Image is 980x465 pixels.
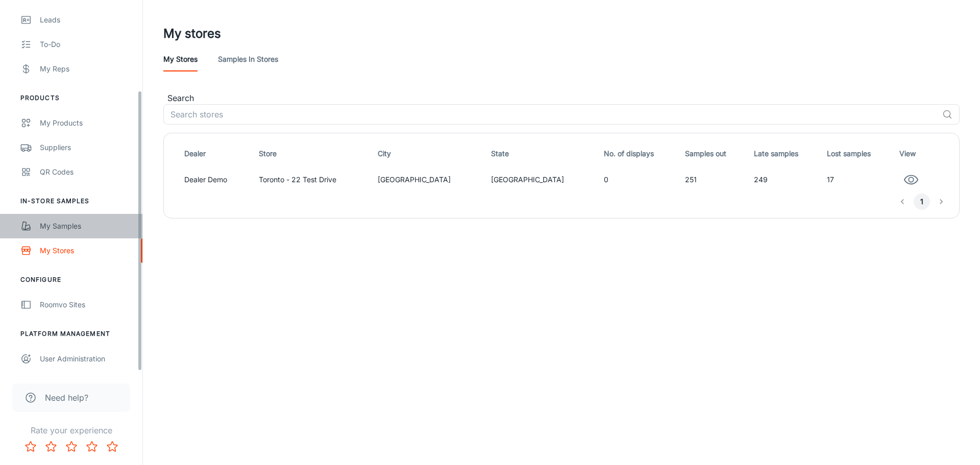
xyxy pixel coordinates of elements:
div: My Samples [40,221,132,232]
td: 0 [600,166,681,193]
div: Suppliers [40,142,132,153]
p: Search [167,92,960,104]
a: My stores [163,47,198,71]
div: To-do [40,39,132,50]
div: My Reps [40,63,132,75]
th: Dealer [172,141,255,166]
td: [GEOGRAPHIC_DATA] [374,166,486,193]
h1: My stores [163,25,221,43]
th: Lost samples [823,141,895,166]
td: 251 [681,166,750,193]
div: QR Codes [40,166,132,178]
td: [GEOGRAPHIC_DATA] [487,166,600,193]
th: State [487,141,600,166]
th: Store [255,141,374,166]
td: Toronto - 22 Test Drive [255,166,374,193]
div: My Products [40,117,132,129]
div: Leads [40,14,132,26]
th: Samples out [681,141,750,166]
button: page 1 [914,193,930,210]
th: Late samples [750,141,823,166]
td: Dealer Demo [172,166,255,193]
th: No. of displays [600,141,681,166]
nav: pagination navigation [893,193,951,210]
div: My Stores [40,245,132,256]
a: Samples in stores [218,47,278,71]
input: Search stores [163,104,938,125]
th: City [374,141,486,166]
th: View [895,141,951,166]
td: 249 [750,166,823,193]
td: 17 [823,166,895,193]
